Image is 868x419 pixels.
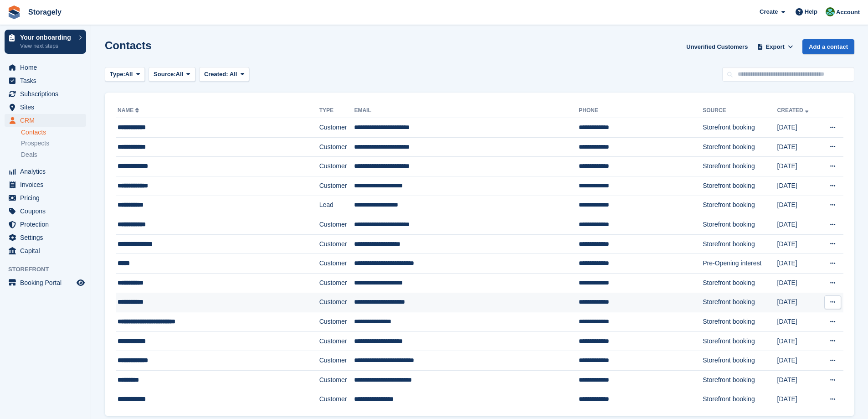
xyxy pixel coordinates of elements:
[20,231,75,244] span: Settings
[105,39,152,52] h1: Contacts
[319,103,354,118] th: Type
[777,107,811,114] a: Created
[703,137,777,157] td: Storefront booking
[319,312,354,332] td: Customer
[703,370,777,390] td: Storefront booking
[25,5,65,20] a: Storagely
[20,244,75,257] span: Capital
[703,196,777,215] td: Storefront booking
[20,74,75,87] span: Tasks
[20,34,74,41] p: Your onboarding
[110,70,125,79] span: Type:
[766,42,785,52] span: Export
[703,254,777,274] td: Pre-Opening interest
[777,370,819,390] td: [DATE]
[5,244,86,257] a: menu
[20,191,75,204] span: Pricing
[319,118,354,138] td: Customer
[683,39,751,54] a: Unverified Customers
[5,276,86,289] a: menu
[703,293,777,312] td: Storefront booking
[5,88,86,100] a: menu
[20,101,75,114] span: Sites
[777,176,819,196] td: [DATE]
[5,191,86,204] a: menu
[20,165,75,178] span: Analytics
[319,293,354,312] td: Customer
[105,67,145,82] button: Type: All
[5,61,86,74] a: menu
[703,331,777,351] td: Storefront booking
[5,218,86,231] a: menu
[319,390,354,409] td: Customer
[176,70,184,79] span: All
[319,157,354,176] td: Customer
[777,196,819,215] td: [DATE]
[319,370,354,390] td: Customer
[5,165,86,178] a: menu
[703,390,777,409] td: Storefront booking
[319,331,354,351] td: Customer
[20,218,75,231] span: Protection
[319,196,354,215] td: Lead
[703,176,777,196] td: Storefront booking
[802,39,854,54] a: Add a contact
[777,118,819,138] td: [DATE]
[125,70,133,79] span: All
[777,137,819,157] td: [DATE]
[7,5,21,19] img: stora-icon-8386f47178a22dfd0bd8f6a31ec36ba5ce8667c1dd55bd0f319d3a0aa187defe.svg
[703,273,777,293] td: Storefront booking
[154,70,175,79] span: Source:
[118,107,141,114] a: Name
[703,351,777,371] td: Storefront booking
[777,254,819,274] td: [DATE]
[21,150,86,160] a: Deals
[777,157,819,176] td: [DATE]
[5,205,86,217] a: menu
[20,61,75,74] span: Home
[319,176,354,196] td: Customer
[755,39,795,54] button: Export
[21,150,37,159] span: Deals
[319,351,354,371] td: Customer
[21,139,86,148] a: Prospects
[20,276,75,289] span: Booking Portal
[703,312,777,332] td: Storefront booking
[319,215,354,235] td: Customer
[5,231,86,244] a: menu
[21,128,86,137] a: Contacts
[777,234,819,254] td: [DATE]
[5,114,86,127] a: menu
[777,351,819,371] td: [DATE]
[5,101,86,114] a: menu
[199,67,249,82] button: Created: All
[20,205,75,217] span: Coupons
[777,293,819,312] td: [DATE]
[777,312,819,332] td: [DATE]
[5,30,86,54] a: Your onboarding View next steps
[20,178,75,191] span: Invoices
[8,265,91,274] span: Storefront
[20,114,75,127] span: CRM
[319,273,354,293] td: Customer
[20,42,74,50] p: View next steps
[826,7,835,16] img: Notifications
[21,139,49,148] span: Prospects
[75,277,86,288] a: Preview store
[703,215,777,235] td: Storefront booking
[354,103,579,118] th: Email
[149,67,195,82] button: Source: All
[319,234,354,254] td: Customer
[777,390,819,409] td: [DATE]
[836,8,860,17] span: Account
[319,254,354,274] td: Customer
[777,273,819,293] td: [DATE]
[230,71,237,78] span: All
[204,71,228,78] span: Created:
[5,74,86,87] a: menu
[5,178,86,191] a: menu
[319,137,354,157] td: Customer
[703,118,777,138] td: Storefront booking
[760,7,778,16] span: Create
[805,7,817,16] span: Help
